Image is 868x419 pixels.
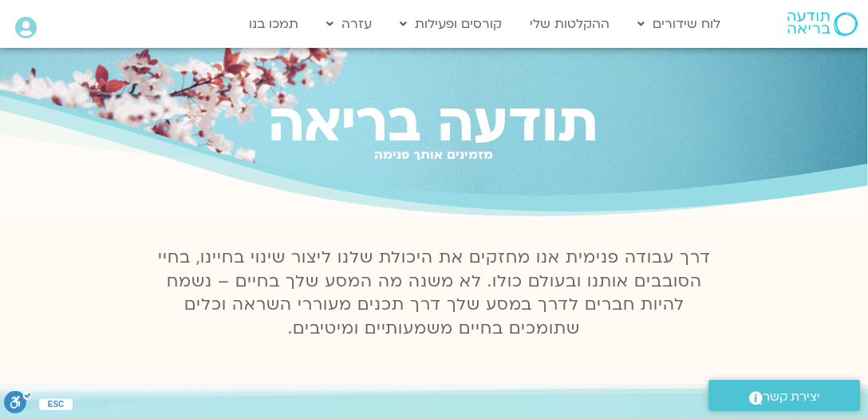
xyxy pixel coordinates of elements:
span: יצירת קשר [763,386,820,408]
p: דרך עבודה פנימית אנו מחזקים את היכולת שלנו ליצור שינוי בחיינו, בחיי הסובבים אותנו ובעולם כולו. לא... [148,246,720,342]
a: ההקלטות שלי [522,9,617,39]
a: יצירת קשר [708,380,860,411]
a: לוח שידורים [629,9,728,39]
a: עזרה [318,9,380,39]
a: קורסים ופעילות [392,9,510,39]
a: תמכו בנו [241,9,306,39]
img: תודעה בריאה [787,12,858,36]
